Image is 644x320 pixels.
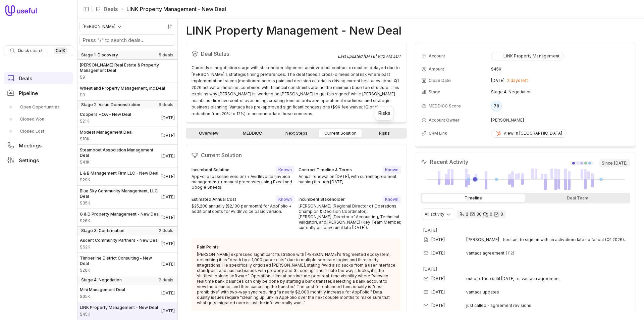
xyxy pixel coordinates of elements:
[4,72,73,84] a: Deals
[165,21,175,32] button: Sort by
[526,194,629,202] div: Deal Team
[466,237,628,242] span: [PERSON_NAME] - hesitant to sign on with an activation date so far out (Q1 2026) [PERSON_NAME] an...
[161,241,175,246] time: Deal Close Date
[466,303,531,308] span: just called - agreement revisions
[299,167,352,173] div: Contract Timeline & Terms
[81,4,91,14] button: Collapse sidebar
[4,139,73,151] a: Meetings
[276,195,294,203] span: Known
[80,119,131,124] span: Amount
[77,209,177,226] a: G & D Property Management - New Deal$26K[DATE]
[466,250,504,256] span: vantaca agreement
[80,312,158,317] span: Amount
[80,294,125,299] span: Amount
[429,78,451,83] span: Close Date
[491,64,630,75] td: $45K
[77,109,177,127] a: Coopers HOA - New Deal$21K[DATE]
[491,52,564,60] button: LINK Property Management
[80,218,160,224] span: Amount
[80,130,132,135] span: Modest Management Deal
[466,289,499,295] span: vantaca updates
[77,302,177,320] a: LINK Property Management - New Deal$45K[DATE]
[161,194,175,200] time: Deal Close Date
[491,129,567,138] a: View in [GEOGRAPHIC_DATA]
[4,102,73,137] div: Pipeline submenu
[80,200,161,206] span: Amount
[77,168,177,185] a: L & B Management Firm LLC - New Deal$29K[DATE]
[77,284,177,302] a: Mihi Management Deal$35K[DATE]
[18,48,47,53] span: Quick search...
[431,250,445,256] time: [DATE]
[429,103,461,109] span: MEDDICC Score
[429,131,447,136] span: CRM Link
[491,115,630,126] td: [PERSON_NAME]
[429,66,444,72] span: Amount
[80,238,159,243] span: Ascent Community Partners - New Deal
[429,53,445,59] span: Account
[161,308,175,314] time: Deal Close Date
[77,253,177,276] a: Timberline District Consulting - New Deal$20K[DATE]
[197,244,396,250] div: Pain Points
[491,87,630,97] td: Stage 4: Negotiation
[431,289,445,295] time: [DATE]
[466,276,560,281] span: out of office until [DATE] re: vantaca agreement
[457,210,506,218] div: 2 calls and 30 email threads
[187,129,230,137] a: Overview
[495,53,559,59] div: LINK Property Management
[299,203,401,230] div: [PERSON_NAME] (Regional Director of Operations, Champion & Decision Coordinator), [PERSON_NAME] (...
[80,159,161,165] span: Amount
[161,153,175,159] time: Deal Close Date
[423,267,437,272] time: [DATE]
[77,235,177,253] a: Ascent Community Partners - New Deal$62K[DATE]
[80,268,161,273] span: Amount
[19,91,38,96] span: Pipeline
[159,277,173,283] span: 2 deals
[431,237,445,242] time: [DATE]
[197,252,396,306] p: [PERSON_NAME] expressed significant frustration with [PERSON_NAME]'s fragmented ecosystem, descri...
[54,47,67,54] kbd: Ctrl K
[429,89,440,95] span: Stage
[363,129,406,137] a: Risks
[299,196,345,203] div: Incumbent Stakeholder
[80,136,132,142] span: Amount
[299,174,401,185] div: Annual renewal on [DATE], with current agreement running through [DATE].
[80,177,158,183] span: Amount
[192,174,294,190] div: AppFolio (baseline version) + AvidInvoice (invoice management) + manual processes using Excel and...
[80,305,158,310] span: LINK Property Management - New Deal
[159,52,173,58] span: 5 deals
[120,5,226,13] li: LINK Property Management - New Deal
[192,150,401,161] h2: Current Solution
[161,215,175,220] time: Deal Close Date
[77,60,177,83] a: [PERSON_NAME] Real Estate & Property Management Deal$9
[363,54,401,59] time: [DATE] 9:12 AM EDT
[192,167,229,173] div: Incumbent Solution
[81,52,118,58] span: Stage 1: Discovery
[80,212,160,217] span: G & D Property Management - New Deal
[192,196,236,203] div: Estimated Annual Cost
[80,256,161,266] span: Timberline District Consulting - New Deal
[491,101,502,111] div: 76
[491,78,504,83] time: [DATE]
[161,290,175,296] time: Deal Close Date
[77,127,177,144] a: Modest Management Deal$18K[DATE]
[422,194,525,202] div: Timeline
[81,102,140,107] span: Stage 2: Value Demonstration
[19,143,42,148] span: Meetings
[4,102,73,112] a: Open Opportunities
[4,114,73,125] a: Closed Won
[423,228,437,233] time: [DATE]
[431,276,445,281] time: [DATE]
[192,203,294,214] div: $25,200 annually ($2,100 per month) for AppFolio + additional costs for AvidInvoice basic version.
[80,287,125,292] span: Mihi Management Deal
[4,87,73,99] a: Pipeline
[161,262,175,267] time: Deal Close Date
[382,166,401,174] span: Known
[506,250,514,256] span: 112 emails in thread
[161,133,175,138] time: Deal Close Date
[4,154,73,166] a: Settings
[104,5,118,13] a: Deals
[81,277,122,283] span: Stage 4: Negotiation
[495,131,562,136] div: View in [GEOGRAPHIC_DATA]
[338,54,401,59] div: Last updated
[80,188,161,199] span: Blue Sky Community Management, LLC Deal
